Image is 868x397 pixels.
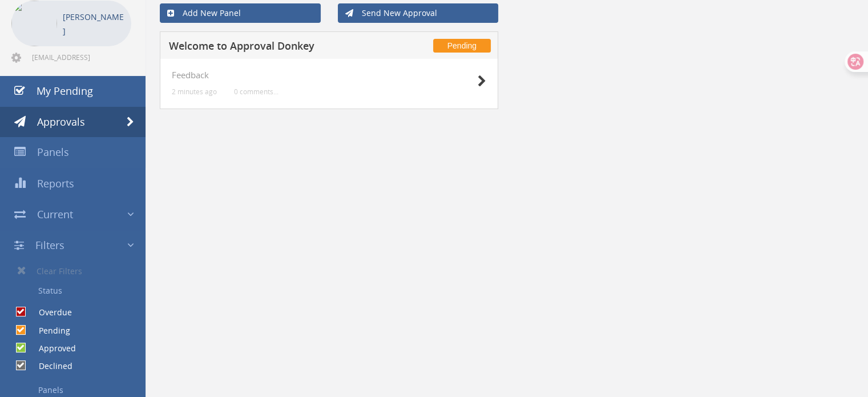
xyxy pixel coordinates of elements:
span: Current [37,207,73,221]
small: 2 minutes ago [172,87,217,96]
span: Reports [37,177,74,190]
span: Pending [433,39,491,53]
h5: Welcome to Approval Donkey [169,41,393,55]
a: Clear Filters [9,260,146,281]
span: Filters [35,238,64,252]
a: Status [9,281,146,300]
span: My Pending [37,84,93,98]
span: Panels [37,145,69,159]
label: Pending [27,325,70,336]
a: Send New Approval [338,3,499,23]
span: [EMAIL_ADDRESS][DOMAIN_NAME] [32,53,129,62]
small: 0 comments... [234,87,278,96]
label: Approved [27,343,76,354]
h4: Feedback [172,70,486,80]
label: Overdue [27,307,72,318]
label: Declined [27,360,72,372]
a: Add New Panel [160,3,321,23]
span: Approvals [37,115,85,129]
p: [PERSON_NAME] [63,10,126,38]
